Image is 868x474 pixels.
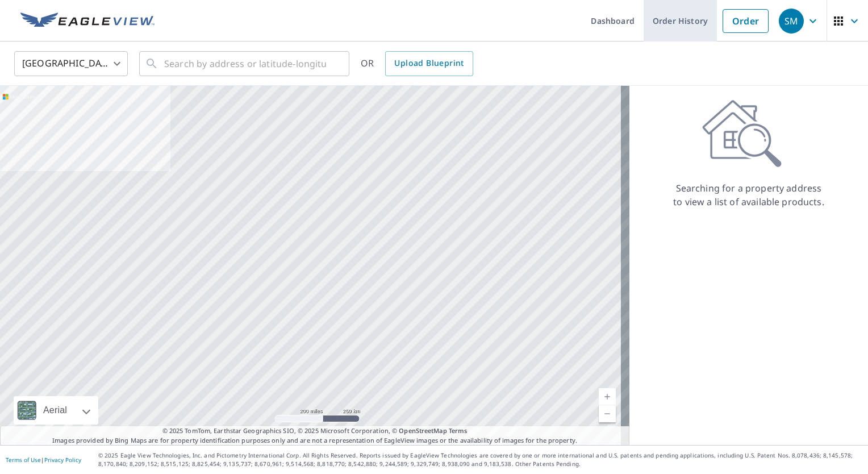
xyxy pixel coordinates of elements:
a: Terms of Use [6,456,41,464]
img: EV Logo [20,13,155,30]
p: | [6,456,81,463]
a: Current Level 5, Zoom In [599,388,616,405]
p: © 2025 Eagle View Technologies, Inc. and Pictometry International Corp. All Rights Reserved. Repo... [98,451,862,468]
div: Aerial [14,396,98,425]
a: OpenStreetMap [399,426,446,435]
div: OR [361,51,473,76]
span: Upload Blueprint [394,56,464,70]
p: Searching for a property address to view a list of available products. [673,181,825,209]
div: SM [779,9,804,34]
a: Terms [449,426,468,435]
div: [GEOGRAPHIC_DATA] [14,48,128,80]
a: Privacy Policy [44,456,81,464]
span: © 2025 TomTom, Earthstar Geographics SIO, © 2025 Microsoft Corporation, © [162,426,468,436]
input: Search by address or latitude-longitude [164,48,326,80]
div: Aerial [40,396,70,425]
a: Upload Blueprint [385,51,473,76]
a: Order [723,9,769,33]
a: Current Level 5, Zoom Out [599,405,616,422]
